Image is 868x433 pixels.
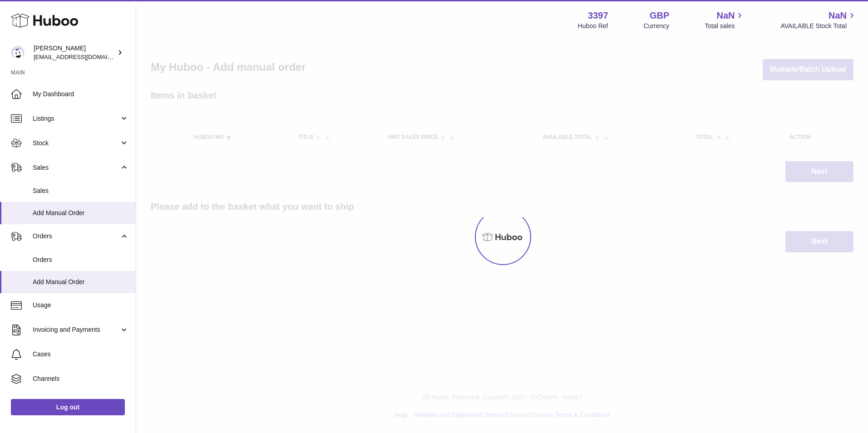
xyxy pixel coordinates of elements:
[33,301,129,310] span: Usage
[650,10,669,22] strong: GBP
[33,139,119,148] span: Stock
[33,350,129,359] span: Cases
[33,278,129,286] span: Add Manual Order
[578,22,608,30] div: Huboo Ref
[33,163,119,172] span: Sales
[33,256,129,264] span: Orders
[705,10,745,30] a: NaN Total sales
[33,374,129,383] span: Channels
[705,22,745,30] span: Total sales
[33,187,129,195] span: Sales
[34,53,133,60] span: [EMAIL_ADDRESS][DOMAIN_NAME]
[33,114,119,123] span: Listings
[33,209,129,217] span: Add Manual Order
[34,44,115,61] div: [PERSON_NAME]
[829,10,847,22] span: NaN
[644,22,670,30] div: Currency
[33,325,119,334] span: Invoicing and Payments
[33,232,119,241] span: Orders
[716,10,735,22] span: NaN
[33,90,129,98] span: My Dashboard
[11,46,25,59] img: sales@canchema.com
[11,399,125,415] a: Log out
[588,10,608,22] strong: 3397
[780,10,857,30] a: NaN AVAILABLE Stock Total
[780,22,857,30] span: AVAILABLE Stock Total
